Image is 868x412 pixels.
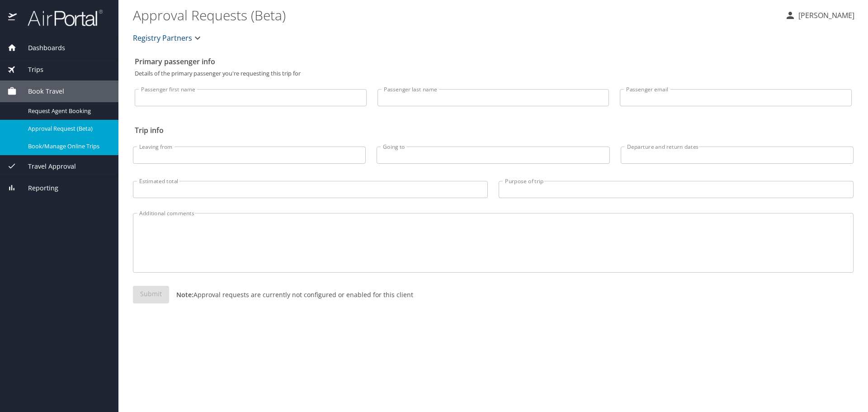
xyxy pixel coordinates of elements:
[17,183,58,193] span: Reporting
[176,290,193,299] strong: Note:
[169,290,413,299] p: Approval requests are currently not configured or enabled for this client
[135,54,852,69] h2: Primary passenger info
[28,107,108,115] span: Request Agent Booking
[17,43,65,53] span: Dashboards
[8,9,18,27] img: icon-airportal.png
[28,142,108,151] span: Book/Manage Online Trips
[135,71,852,76] p: Details of the primary passenger you're requesting this trip for
[28,124,108,133] span: Approval Request (Beta)
[129,29,207,47] button: Registry Partners
[796,10,854,21] p: [PERSON_NAME]
[17,65,43,75] span: Trips
[781,7,858,24] button: [PERSON_NAME]
[17,86,64,96] span: Book Travel
[17,161,76,171] span: Travel Approval
[133,32,192,44] span: Registry Partners
[18,9,103,27] img: airportal-logo.png
[133,1,778,29] h1: Approval Requests (Beta)
[135,123,852,137] h2: Trip info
